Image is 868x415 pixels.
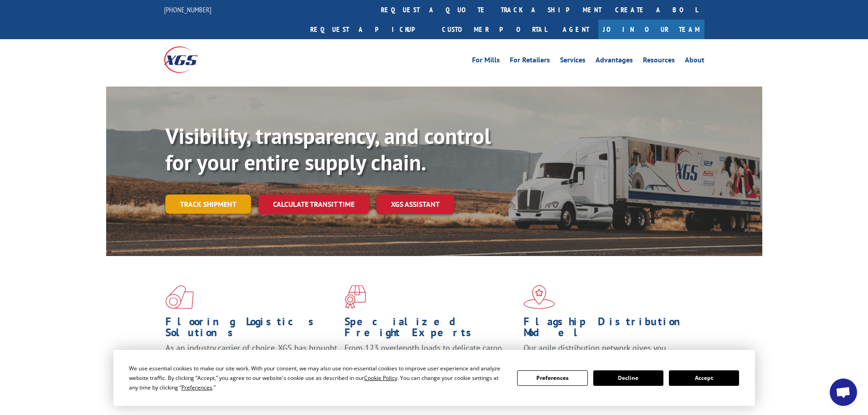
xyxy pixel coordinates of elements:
p: From 123 overlength loads to delicate cargo, our experienced staff knows the best way to move you... [344,343,517,383]
div: Open chat [830,379,857,406]
a: Customer Portal [435,20,554,39]
span: Preferences [181,384,212,391]
a: Join Our Team [598,20,704,39]
button: Accept [669,370,739,386]
a: Services [560,56,586,67]
a: Track shipment [165,195,251,214]
a: [PHONE_NUMBER] [164,5,211,14]
img: xgs-icon-focused-on-flooring-red [344,285,366,309]
span: Our agile distribution network gives you nationwide inventory management on demand. [524,343,691,364]
a: For Mills [472,56,500,67]
div: We use essential cookies to make our site work. With your consent, we may also use non-essential ... [129,364,506,392]
div: Cookie Consent Prompt [113,350,755,406]
a: Advantages [596,56,633,67]
a: Request a pickup [303,20,435,39]
a: For Retailers [510,56,550,67]
h1: Flooring Logistics Solutions [165,316,338,343]
b: Visibility, transparency, and control for your entire supply chain. [165,122,491,176]
a: Agent [554,20,598,39]
span: As an industry carrier of choice, XGS has brought innovation and dedication to flooring logistics... [165,343,337,375]
a: Resources [643,56,675,67]
img: xgs-icon-flagship-distribution-model-red [524,285,555,309]
h1: Flagship Distribution Model [524,316,696,343]
img: xgs-icon-total-supply-chain-intelligence-red [165,285,194,309]
span: Cookie Policy [364,374,397,382]
button: Decline [593,370,663,386]
a: About [685,56,704,67]
a: Calculate transit time [258,195,369,214]
a: XGS ASSISTANT [376,195,454,214]
button: Preferences [517,370,587,386]
h1: Specialized Freight Experts [344,316,517,343]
